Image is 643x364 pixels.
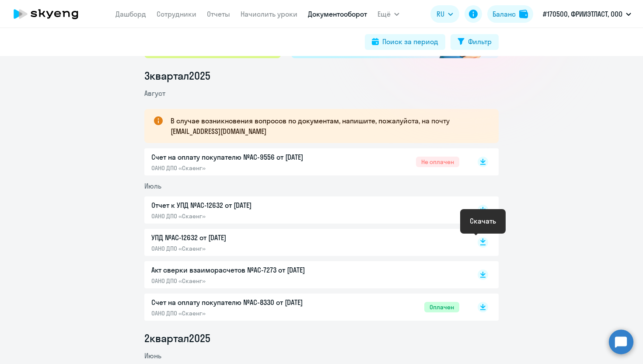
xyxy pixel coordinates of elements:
a: Акт сверки взаиморасчетов №AC-7273 от [DATE]ОАНО ДПО «Скаенг» [151,265,459,285]
p: ОАНО ДПО «Скаенг» [151,277,335,285]
p: ОАНО ДПО «Скаенг» [151,245,335,252]
p: ОАНО ДПО «Скаенг» [151,309,335,317]
div: Баланс [493,9,516,19]
button: Ещё [377,5,399,23]
button: #170500, ФРИИЭТЛАСТ, ООО [538,3,636,24]
p: Акт сверки взаиморасчетов №AC-7273 от [DATE] [151,265,335,275]
img: balance [519,10,528,18]
a: УПД №AC-12632 от [DATE]ОАНО ДПО «Скаенг» [151,232,459,252]
a: Дашборд [115,10,146,18]
p: Счет на оплату покупателю №AC-9556 от [DATE] [151,152,335,162]
a: Начислить уроки [241,10,297,18]
span: Август [144,89,165,98]
a: Счет на оплату покупателю №AC-8330 от [DATE]ОАНО ДПО «Скаенг»Оплачен [151,297,459,317]
span: Оплачен [424,302,459,312]
a: Сотрудники [157,10,196,18]
div: Поиск за период [382,36,438,47]
a: Документооборот [308,10,367,18]
span: Июль [144,182,161,190]
p: УПД №AC-12632 от [DATE] [151,232,335,243]
span: Июнь [144,351,161,360]
div: Скачать [470,216,496,226]
button: RU [430,5,459,23]
button: Балансbalance [487,5,533,23]
li: 3 квартал 2025 [144,69,499,83]
button: Фильтр [451,34,499,50]
span: Ещё [377,9,391,19]
p: ОАНО ДПО «Скаенг» [151,164,335,172]
a: Отчет к УПД №AC-12632 от [DATE]ОАНО ДПО «Скаенг» [151,200,459,220]
div: Фильтр [468,36,492,47]
a: Счет на оплату покупателю №AC-9556 от [DATE]ОАНО ДПО «Скаенг»Не оплачен [151,152,459,172]
p: ОАНО ДПО «Скаенг» [151,212,335,220]
p: #170500, ФРИИЭТЛАСТ, ООО [543,9,622,19]
p: Счет на оплату покупателю №AC-8330 от [DATE] [151,297,335,308]
a: Отчеты [207,10,230,18]
p: В случае возникновения вопросов по документам, напишите, пожалуйста, на почту [EMAIL_ADDRESS][DOM... [171,115,483,136]
p: Отчет к УПД №AC-12632 от [DATE] [151,200,335,210]
span: RU [437,9,444,19]
span: Не оплачен [416,157,459,167]
button: Поиск за период [365,34,445,50]
li: 2 квартал 2025 [144,331,499,345]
